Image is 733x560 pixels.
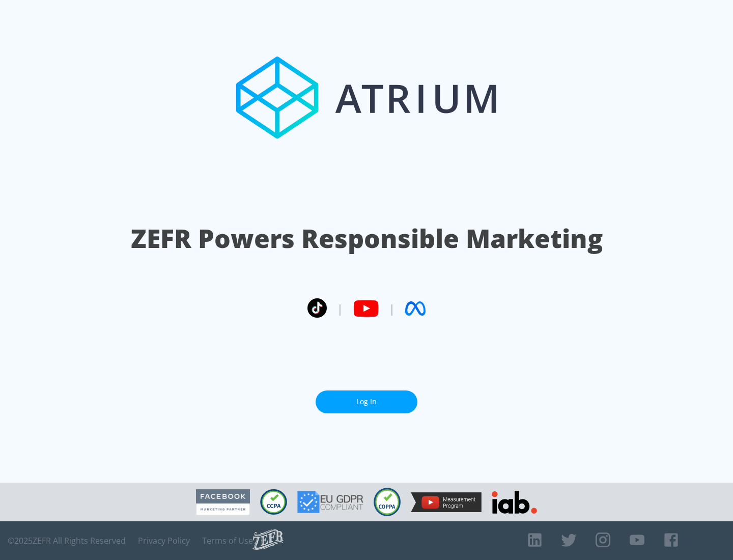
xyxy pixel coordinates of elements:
h1: ZEFR Powers Responsible Marketing [131,221,603,256]
a: Log In [316,390,417,413]
img: IAB [492,491,537,514]
span: © 2025 ZEFR All Rights Reserved [8,536,126,546]
img: Facebook Marketing Partner [196,489,250,515]
a: Privacy Policy [138,536,190,546]
img: COPPA Compliant [374,488,401,516]
img: YouTube Measurement Program [411,492,482,512]
img: CCPA Compliant [260,489,287,515]
span: | [389,301,395,316]
a: Terms of Use [202,536,253,546]
img: GDPR Compliant [297,491,363,513]
span: | [337,301,343,316]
